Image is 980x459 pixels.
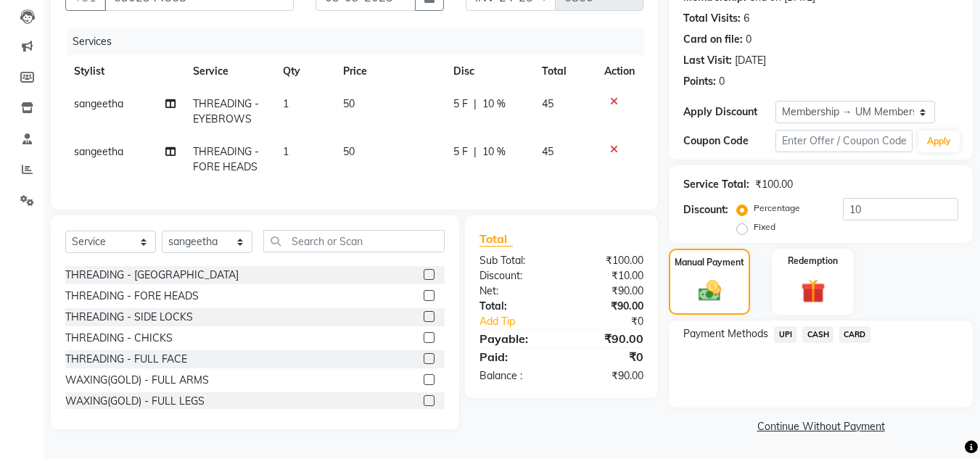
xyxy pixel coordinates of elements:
img: _cash.svg [691,278,728,304]
div: WAXING(GOLD) - FULL LEGS [65,394,205,409]
label: Manual Payment [675,256,744,269]
div: Balance : [469,368,561,384]
div: ₹90.00 [561,299,654,314]
div: Discount: [469,268,561,284]
div: ₹90.00 [561,330,654,347]
span: THREADING - EYEBROWS [193,97,259,125]
div: ₹90.00 [561,284,654,299]
div: ₹0 [577,314,655,329]
div: THREADING - SIDE LOCKS [65,310,193,325]
div: Total Visits: [683,11,741,26]
div: ₹0 [561,348,654,365]
div: Payable: [469,330,561,347]
span: CARD [839,326,870,343]
span: | [474,144,477,160]
div: Discount: [683,202,728,218]
span: 10 % [482,144,506,160]
a: Add Tip [469,314,577,329]
span: sangeetha [74,97,123,110]
span: CASH [802,326,833,343]
div: Last Visit: [683,53,732,68]
div: ₹100.00 [755,177,793,192]
span: Total [479,231,513,247]
div: THREADING - FULL FACE [65,352,187,367]
div: Total: [469,299,561,314]
button: Apply [918,131,960,152]
div: ₹10.00 [561,268,654,284]
span: sangeetha [74,145,123,158]
div: WAXING(GOLD) - FULL ARMS [65,373,209,388]
span: 45 [542,97,553,110]
div: 0 [719,74,725,89]
span: UPI [774,326,796,343]
label: Redemption [788,255,838,268]
a: Continue Without Payment [672,419,970,434]
div: Card on file: [683,32,743,47]
th: Stylist [65,55,184,88]
th: Qty [274,55,334,88]
div: Sub Total: [469,253,561,268]
span: 1 [283,145,289,158]
div: Services [67,28,654,55]
div: Apply Discount [683,104,775,120]
div: Points: [683,74,716,89]
span: THREADING - FORE HEADS [193,145,259,173]
span: 50 [343,145,355,158]
img: _gift.svg [794,276,833,306]
th: Price [334,55,445,88]
div: [DATE] [735,53,766,68]
div: ₹90.00 [561,368,654,384]
span: 45 [542,145,553,158]
span: Payment Methods [683,326,768,342]
div: Coupon Code [683,133,775,149]
div: Service Total: [683,177,749,192]
th: Total [533,55,596,88]
th: Action [596,55,643,88]
input: Search or Scan [263,230,445,252]
div: ₹100.00 [561,253,654,268]
span: 5 F [453,96,468,112]
div: Paid: [469,348,561,365]
span: | [474,96,477,112]
div: THREADING - CHICKS [65,331,173,346]
label: Percentage [754,202,800,215]
div: 6 [744,11,749,26]
div: Net: [469,284,561,299]
div: THREADING - FORE HEADS [65,289,199,304]
label: Fixed [754,220,775,233]
span: 50 [343,97,355,110]
span: 5 F [453,144,468,160]
div: THREADING - [GEOGRAPHIC_DATA] [65,268,239,283]
input: Enter Offer / Coupon Code [775,130,913,152]
span: 10 % [482,96,506,112]
div: 0 [746,32,752,47]
th: Service [184,55,274,88]
th: Disc [445,55,534,88]
span: 1 [283,97,289,110]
